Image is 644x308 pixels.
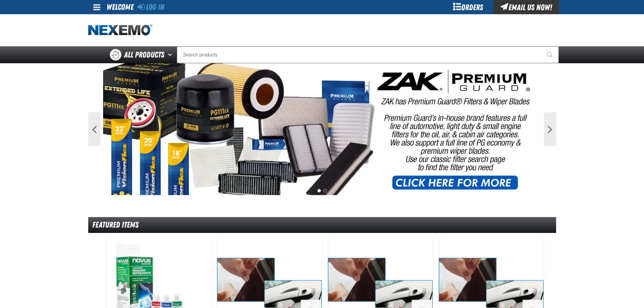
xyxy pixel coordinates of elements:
input: Search [177,46,559,63]
button: 2 of 2 [324,189,327,192]
div: Featured Items [88,217,556,233]
img: Nexemo logo [88,24,152,36]
a: Log In [138,2,164,12]
button: Start Searching [542,46,559,63]
button: Next [544,112,556,146]
button: Previous [88,112,100,146]
img: PG Filters & Wipers [103,63,541,195]
button: 1 of 2 [317,189,321,192]
span: All Products [124,49,164,61]
button: Open All Products pages [166,46,177,63]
